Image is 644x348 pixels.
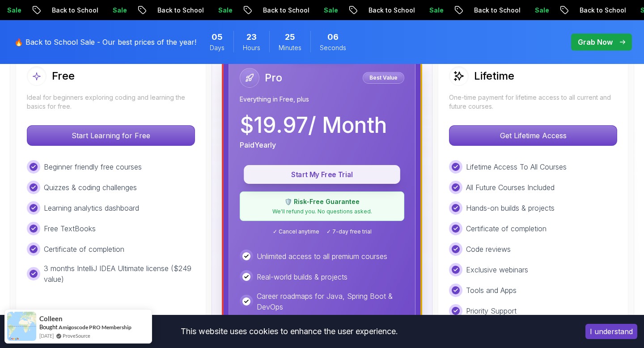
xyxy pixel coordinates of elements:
div: This website uses cookies to enhance the user experience. [7,322,572,341]
button: Get Lifetime Access [449,125,617,146]
p: Get Lifetime Access [449,126,617,145]
span: Bought [39,323,58,331]
p: Best Value [364,73,403,82]
span: 23 Hours [246,31,257,43]
p: Sale [316,6,345,15]
a: Start My Free Trial [240,170,404,179]
p: Sale [105,6,134,15]
p: Start Learning for Free [27,126,195,145]
p: Tools and Apps [466,285,517,296]
button: Start My Free Trial [244,165,400,184]
img: provesource social proof notification image [7,312,36,341]
p: Priority Support [466,306,517,316]
button: Start Learning for Free [27,125,195,146]
p: Code reviews [466,244,511,255]
p: Back to School [572,6,633,15]
p: Start My Free Trial [254,170,390,180]
button: Accept cookies [585,324,637,339]
p: Sale [527,6,556,15]
p: Back to School [44,6,105,15]
p: All Future Courses Included [466,182,555,193]
p: Back to School [255,6,316,15]
h2: Free [52,69,75,83]
p: Exclusive webinars [466,264,528,275]
span: ✓ Cancel anytime [273,228,319,235]
p: Free TextBooks [44,223,96,234]
span: [DATE] [39,332,54,340]
span: Colleen [39,315,63,323]
p: Lifetime Access To All Courses [466,161,567,172]
p: Certificate of completion [44,244,124,255]
span: Hours [243,43,260,52]
a: Get Lifetime Access [449,131,617,140]
p: Hands-on builds & projects [466,203,555,213]
p: Unlimited access to all premium courses [257,251,387,262]
p: Sale [422,6,450,15]
p: Real-world builds & projects [257,272,347,282]
span: 6 Seconds [327,31,339,43]
p: 🔥 Back to School Sale - Our best prices of the year! [14,37,196,47]
p: 3 months IntelliJ IDEA Ultimate license ($249 value) [44,263,195,284]
p: Quizzes & coding challenges [44,182,137,193]
p: 🛡️ Risk-Free Guarantee [246,197,398,206]
p: Paid Yearly [240,140,276,150]
p: $ 19.97 / Month [240,115,387,136]
p: Certificate of completion [466,223,547,234]
a: Amigoscode PRO Membership [59,324,131,331]
a: ProveSource [63,332,90,340]
p: One-time payment for lifetime access to all current and future courses. [449,93,617,111]
span: ✓ 7-day free trial [326,228,372,235]
span: Seconds [320,43,346,52]
p: Beginner friendly free courses [44,161,142,172]
p: Sale [211,6,239,15]
p: Back to School [361,6,422,15]
p: Grab Now [578,37,613,47]
h2: Lifetime [474,69,514,83]
p: We'll refund you. No questions asked. [246,208,398,215]
span: 5 Days [212,31,223,43]
h2: Pro [265,71,282,85]
p: Career roadmaps for Java, Spring Boot & DevOps [257,291,404,312]
span: 25 Minutes [285,31,295,43]
p: Ideal for beginners exploring coding and learning the basics for free. [27,93,195,111]
span: Days [210,43,225,52]
p: Learning analytics dashboard [44,203,139,213]
a: Start Learning for Free [27,131,195,140]
p: Back to School [466,6,527,15]
span: Minutes [279,43,301,52]
p: Back to School [150,6,211,15]
p: Everything in Free, plus [240,95,404,104]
